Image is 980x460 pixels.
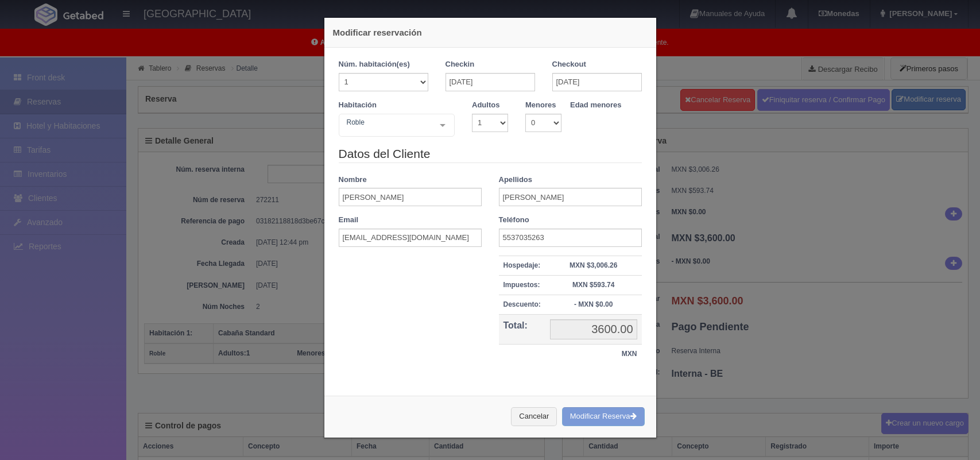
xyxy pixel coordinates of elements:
[525,100,556,111] label: Menores
[339,100,377,111] label: Habitación
[499,295,545,314] th: Descuento:
[499,275,545,295] th: Impuestos:
[499,315,545,345] th: Total:
[339,175,367,185] label: Nombre
[446,73,535,91] input: DD-MM-AAAA
[570,100,622,111] label: Edad menores
[339,145,642,163] legend: Datos del Cliente
[499,175,533,185] label: Apellidos
[552,73,642,91] input: DD-MM-AAAA
[572,281,614,289] strong: MXN $593.74
[622,350,637,358] strong: MXN
[570,261,617,269] strong: MXN $3,006.26
[339,59,410,70] label: Núm. habitación(es)
[574,300,613,308] strong: - MXN $0.00
[333,26,648,38] h4: Modificar reservación
[499,256,545,275] th: Hospedaje:
[344,117,351,135] input: Seleccionar hab.
[344,117,432,128] span: Roble
[552,59,586,70] label: Checkout
[499,215,529,226] label: Teléfono
[446,59,475,70] label: Checkin
[339,215,359,226] label: Email
[511,407,557,426] button: Cancelar
[472,100,499,111] label: Adultos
